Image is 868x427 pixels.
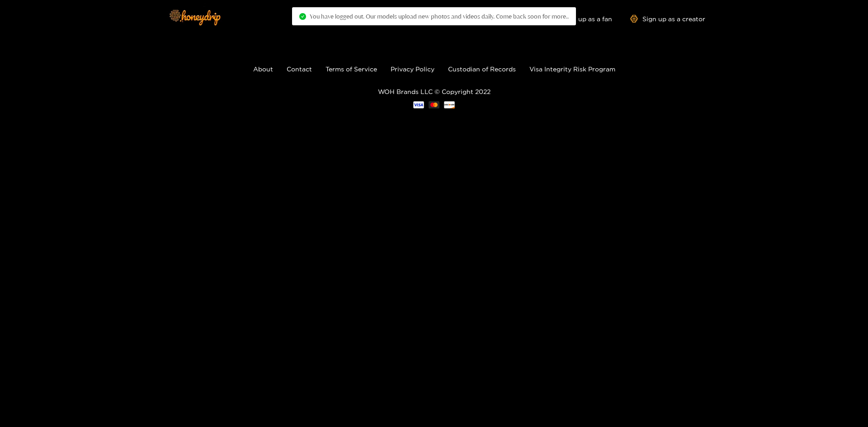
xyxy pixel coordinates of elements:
[287,66,312,72] a: Contact
[529,66,615,72] a: Visa Integrity Risk Program
[299,13,306,20] span: check-circle
[310,13,569,20] span: You have logged out. Our models upload new photos and videos daily. Come back soon for more..
[550,15,612,23] a: Sign up as a fan
[253,66,273,72] a: About
[630,15,705,23] a: Sign up as a creator
[325,66,377,72] a: Terms of Service
[448,66,516,72] a: Custodian of Records
[391,66,434,72] a: Privacy Policy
